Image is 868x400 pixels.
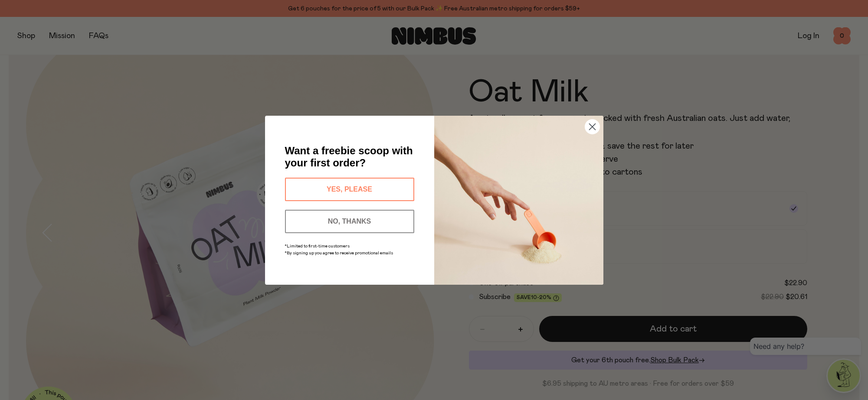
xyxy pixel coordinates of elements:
button: NO, THANKS [285,210,414,233]
button: Close dialog [585,119,600,134]
span: *By signing up you agree to receive promotional emails [285,251,393,255]
button: YES, PLEASE [285,178,414,201]
span: *Limited to first-time customers [285,244,350,248]
span: Want a freebie scoop with your first order? [285,145,413,169]
img: c0d45117-8e62-4a02-9742-374a5db49d45.jpeg [434,116,603,285]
